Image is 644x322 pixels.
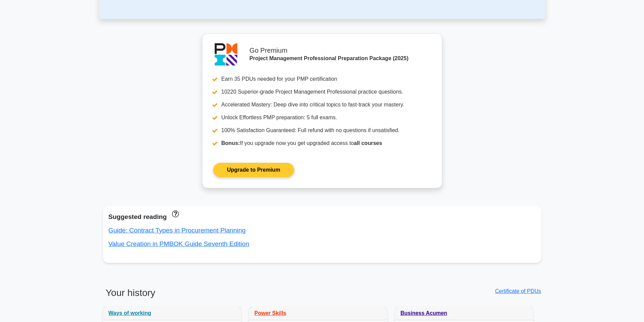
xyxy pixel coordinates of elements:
[109,240,249,247] a: Value Creation in PMBOK Guide Seventh Edition
[170,210,178,217] a: These concepts have been answered less than 50% correct. The guides disapear when you answer ques...
[109,310,151,316] a: Ways of working
[109,227,246,234] a: Guide: Contract Types in Procurement Planning
[103,287,318,304] h3: Your history
[401,310,447,316] a: Business Acumen
[213,163,294,177] a: Upgrade to Premium
[109,212,536,222] div: Suggested reading
[255,310,286,316] a: Power Skills
[495,288,541,294] a: Certificate of PDUs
